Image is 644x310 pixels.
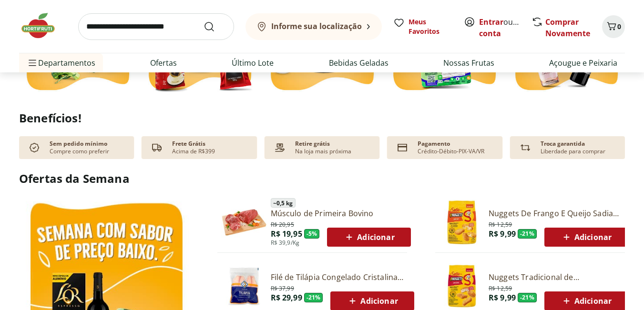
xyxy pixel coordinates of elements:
a: Nossas Frutas [443,57,494,69]
img: truck [149,140,164,155]
a: Comprar Novamente [545,17,590,39]
p: Liberdade para comprar [541,148,605,155]
img: Músculo de Primeira Bovino [221,200,267,245]
span: R$ 37,99 [271,283,294,292]
span: R$ 9,99 [489,292,516,303]
a: Filé de Tilápia Congelado Cristalina 400g [271,272,414,282]
button: Informe sua localização [245,13,382,40]
p: Na loja mais próxima [295,148,351,155]
p: Frete Grátis [172,140,205,148]
p: Acima de R$399 [172,148,215,155]
img: card [395,140,410,155]
p: Sem pedido mínimo [50,140,107,148]
h2: Ofertas da Semana [19,170,625,187]
span: R$ 12,59 [489,283,512,292]
button: Submit Search [204,21,226,32]
span: Departamentos [27,51,95,74]
span: R$ 19,95 [271,229,302,239]
img: Filé de Tilápia Congelado Cristalina 400g [221,263,267,309]
span: ou [479,16,521,39]
p: Compre como preferir [50,148,109,155]
a: Nuggets Tradicional de [PERSON_NAME] - 300g [489,272,628,282]
img: check [27,140,42,155]
span: ~ 0,5 kg [271,198,296,208]
b: Informe sua localização [271,21,362,31]
input: search [78,13,234,40]
span: - 21 % [518,229,537,239]
span: - 21 % [304,293,323,302]
a: Criar conta [479,17,532,39]
a: Açougue e Peixaria [549,57,617,69]
a: Ofertas [150,57,177,69]
button: Adicionar [544,228,628,247]
a: Entrar [479,17,503,27]
img: Nuggets Tradicional de Frango Sadia - 300g [439,263,485,309]
button: Carrinho [602,15,625,38]
a: Bebidas Geladas [329,57,388,69]
img: payment [272,140,287,155]
button: Adicionar [327,228,410,247]
span: R$ 12,59 [489,219,512,229]
img: Devolução [518,140,533,155]
a: Nuggets De Frango E Queijo Sadia 300G [489,208,628,219]
span: R$ 39,9/Kg [271,239,300,247]
span: Adicionar [561,295,612,307]
span: Meus Favoritos [409,17,452,36]
a: Último Lote [232,57,274,69]
span: Adicionar [347,295,398,307]
a: Meus Favoritos [393,17,452,36]
span: - 5 % [304,229,320,239]
span: 0 [617,22,621,31]
p: Troca garantida [541,140,585,148]
p: Retire grátis [295,140,330,148]
span: Adicionar [343,231,394,243]
a: Músculo de Primeira Bovino [271,208,411,219]
span: R$ 9,99 [489,229,516,239]
span: - 21 % [518,293,537,302]
img: Nuggets de Frango e Queijo Sadia 300g [439,200,485,245]
p: Crédito-Débito-PIX-VA/VR [418,148,484,155]
h2: Benefícios! [19,111,625,125]
p: Pagamento [418,140,450,148]
img: Hortifruti [19,11,67,40]
span: Adicionar [561,231,612,243]
span: R$ 29,99 [271,292,302,303]
button: Menu [27,51,38,74]
span: R$ 20,95 [271,219,294,229]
